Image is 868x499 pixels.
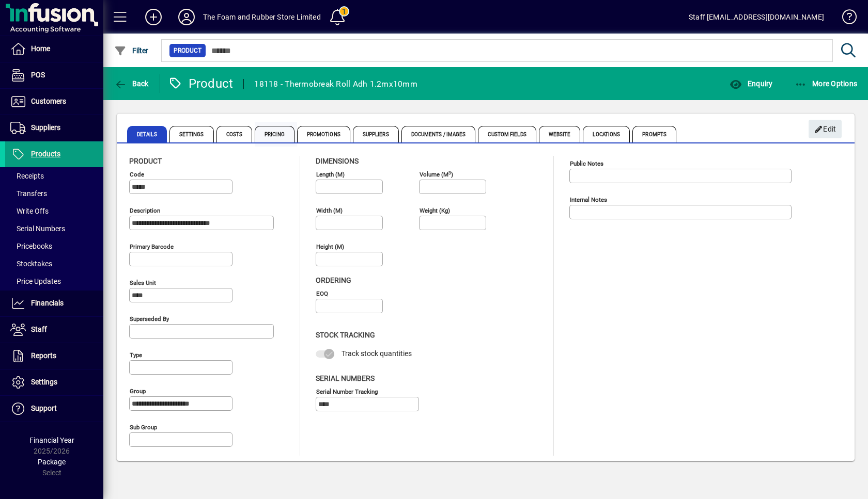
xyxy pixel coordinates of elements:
[10,260,52,268] span: Stocktakes
[814,121,836,138] span: Edit
[254,76,417,92] div: 18118 - Thermobreak Roll Adh 1.2mx10mm
[834,2,855,36] a: Knowledge Base
[103,74,160,93] app-page-header-button: Back
[130,351,142,359] mat-label: Type
[203,9,321,25] div: The Foam and Rubber Store Limited
[5,396,103,422] a: Support
[792,74,860,93] button: More Options
[809,120,842,138] button: Edit
[10,189,47,198] span: Transfers
[31,123,60,132] span: Suppliers
[129,157,162,165] span: Product
[297,126,350,142] span: Promotions
[5,237,103,255] a: Pricebooks
[38,458,66,466] span: Package
[130,171,144,178] mat-label: Code
[31,44,50,53] span: Home
[401,126,476,142] span: Documents / Images
[353,126,399,142] span: Suppliers
[316,243,344,250] mat-label: Height (m)
[31,351,56,360] span: Reports
[448,170,451,175] sup: 3
[114,79,149,88] span: Back
[316,171,345,178] mat-label: Length (m)
[316,331,375,339] span: Stock Tracking
[316,290,328,297] mat-label: EOQ
[420,171,453,178] mat-label: Volume (m )
[31,299,64,307] span: Financials
[316,388,378,395] mat-label: Serial Number tracking
[730,79,772,88] span: Enquiry
[130,424,157,431] mat-label: Sub group
[5,185,103,202] a: Transfers
[539,126,581,142] span: Website
[10,172,44,180] span: Receipts
[5,272,103,290] a: Price Updates
[583,126,630,142] span: Locations
[29,436,74,444] span: Financial Year
[130,207,160,214] mat-label: Description
[168,75,234,92] div: Product
[130,243,174,250] mat-label: Primary barcode
[5,36,103,62] a: Home
[31,71,45,79] span: POS
[689,9,824,25] div: Staff [EMAIL_ADDRESS][DOMAIN_NAME]
[114,46,149,55] span: Filter
[5,62,103,88] a: POS
[316,276,351,284] span: Ordering
[31,404,57,412] span: Support
[727,74,775,93] button: Enquiry
[632,126,676,142] span: Prompts
[570,160,603,167] mat-label: Public Notes
[31,325,47,333] span: Staff
[478,126,536,142] span: Custom Fields
[5,202,103,220] a: Write Offs
[112,74,151,93] button: Back
[316,207,343,214] mat-label: Width (m)
[10,207,49,215] span: Write Offs
[795,79,858,88] span: More Options
[31,150,60,158] span: Products
[127,126,167,142] span: Details
[5,291,103,316] a: Financials
[10,277,61,285] span: Price Updates
[5,369,103,395] a: Settings
[10,242,52,250] span: Pricebooks
[5,220,103,237] a: Serial Numbers
[137,8,170,26] button: Add
[112,41,151,60] button: Filter
[5,167,103,185] a: Receipts
[31,97,66,105] span: Customers
[5,115,103,141] a: Suppliers
[130,315,169,323] mat-label: Superseded by
[10,224,65,233] span: Serial Numbers
[420,207,450,214] mat-label: Weight (Kg)
[570,196,607,203] mat-label: Internal Notes
[5,89,103,115] a: Customers
[130,279,156,286] mat-label: Sales unit
[5,317,103,343] a: Staff
[31,378,57,386] span: Settings
[170,8,203,26] button: Profile
[5,255,103,272] a: Stocktakes
[216,126,253,142] span: Costs
[5,343,103,369] a: Reports
[169,126,214,142] span: Settings
[316,374,375,382] span: Serial Numbers
[130,388,146,395] mat-label: Group
[342,349,412,358] span: Track stock quantities
[255,126,295,142] span: Pricing
[174,45,202,56] span: Product
[316,157,359,165] span: Dimensions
